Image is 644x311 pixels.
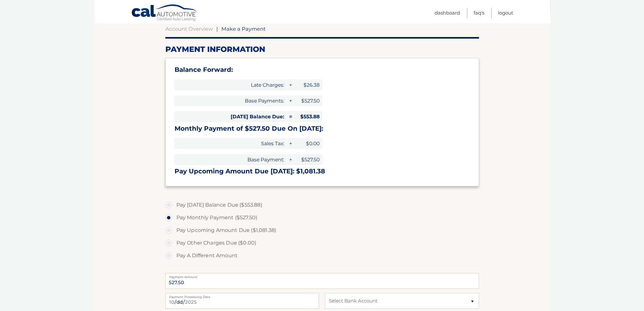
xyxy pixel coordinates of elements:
[175,79,287,90] span: Late Charges:
[165,26,213,32] a: Account Overview
[165,249,479,262] label: Pay A Different Amount
[175,125,470,133] h3: Monthly Payment of $527.50 Due On [DATE]:
[175,95,287,106] span: Base Payments:
[498,8,513,18] a: Logout
[294,154,322,165] span: $527.50
[165,45,479,54] h2: Payment Information
[175,167,470,175] h3: Pay Upcoming Amount Due [DATE]: $1,081.38
[165,273,479,289] input: Payment Amount
[287,95,293,106] span: +
[131,4,198,22] a: Cal Automotive
[294,79,322,90] span: $26.38
[294,138,322,149] span: $0.00
[165,211,479,224] label: Pay Monthly Payment ($527.50)
[175,138,287,149] span: Sales Tax:
[165,237,479,249] label: Pay Other Charges Due ($0.00)
[175,66,470,74] h3: Balance Forward:
[474,8,484,18] a: FAQ's
[165,199,479,211] label: Pay [DATE] Balance Due ($553.88)
[175,154,287,165] span: Base Payment:
[165,293,319,298] label: Payment Processing Date
[165,273,479,278] label: Payment Amount
[165,224,479,237] label: Pay Upcoming Amount Due ($1,081.38)
[435,8,460,18] a: Dashboard
[294,95,322,106] span: $527.50
[287,111,293,122] span: =
[287,138,293,149] span: +
[175,111,287,122] span: [DATE] Balance Due:
[216,26,218,32] span: |
[165,293,319,309] input: Payment Date
[294,111,322,122] span: $553.88
[221,26,266,32] span: Make a Payment
[287,154,293,165] span: +
[287,79,293,90] span: +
